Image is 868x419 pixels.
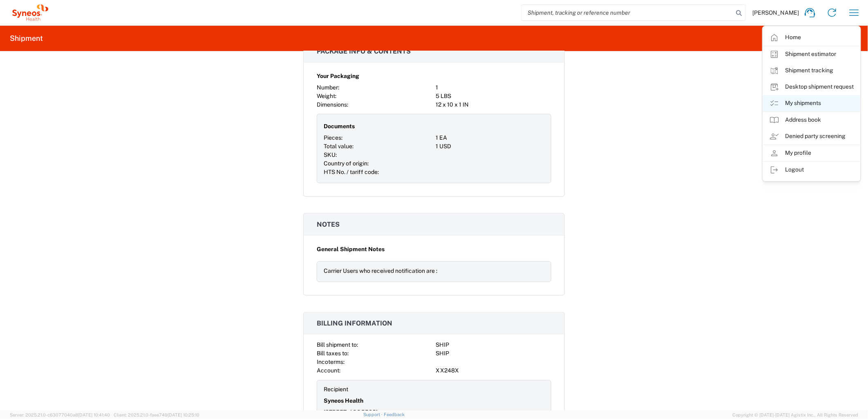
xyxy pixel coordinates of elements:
[317,368,340,374] span: Account:
[317,47,411,55] span: Package info & contents
[436,350,551,358] div: SHIP
[317,84,339,91] span: Number:
[317,72,359,80] span: Your Packaging
[732,411,858,419] span: Copyright © [DATE]-[DATE] Agistix Inc., All Rights Reserved
[763,46,860,62] a: Shipment estimator
[324,397,363,406] span: Syneos Health
[317,319,392,327] span: Billing information
[763,62,860,79] a: Shipment tracking
[436,142,544,151] div: 1 USD
[763,145,860,161] a: My profile
[763,79,860,95] a: Desktop shipment request
[436,100,551,109] div: 12 x 10 x 1 IN
[763,112,860,128] a: Address book
[317,221,340,228] span: Notes
[521,5,733,20] input: Shipment, tracking or reference number
[317,101,348,108] span: Dimensions:
[324,160,369,167] span: Country of origin:
[317,93,336,99] span: Weight:
[763,95,860,111] a: My shipments
[324,169,379,175] span: HTS No. / tariff code:
[324,122,355,131] span: Documents
[317,342,358,348] span: Bill shipment to:
[324,386,348,393] span: Recipient
[10,412,110,417] span: Server: 2025.21.0-c63077040a8
[10,33,43,43] h2: Shipment
[317,245,385,254] span: General Shipment Notes
[763,29,860,46] a: Home
[763,162,860,178] a: Logout
[324,152,337,158] span: SKU:
[763,128,860,145] a: Denied party screening
[78,412,110,417] span: [DATE] 10:41:40
[324,143,353,149] span: Total value:
[114,412,199,417] span: Client: 2025.21.0-faee749
[384,412,405,417] a: Feedback
[324,267,544,275] div: Carrier Users who received notification are :
[436,367,551,375] div: XX248X
[436,341,551,350] div: SHIP
[752,9,799,16] span: [PERSON_NAME]
[324,134,342,141] span: Pieces:
[436,83,551,92] div: 1
[317,359,345,366] span: Incoterms:
[168,412,199,417] span: [DATE] 10:25:10
[324,408,432,417] div: [STREET_ADDRESS]
[436,92,551,100] div: 5 LBS
[317,350,349,357] span: Bill taxes to:
[436,134,544,142] div: 1 EA
[363,412,384,417] a: Support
